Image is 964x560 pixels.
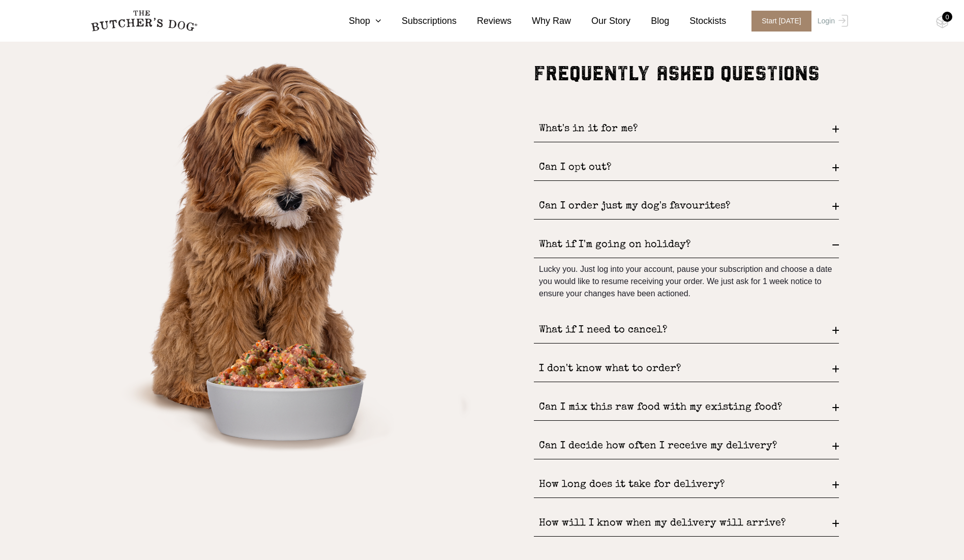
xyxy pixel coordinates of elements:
[571,14,630,28] a: Our Story
[511,14,571,28] a: Why Raw
[751,11,811,32] span: Start [DATE]
[534,258,839,305] div: Lucky you. Just log into your account, pause your subscription and choose a date you would like t...
[942,12,952,22] div: 0
[534,61,839,86] h3: FREQUENTLY ASKED QUESTIONS
[534,472,839,498] div: How long does it take for delivery?
[630,14,669,28] a: Blog
[741,11,815,32] a: Start [DATE]
[381,14,457,28] a: Subscriptions
[534,155,839,181] div: Can I opt out?
[534,116,839,142] div: What's in it for me?
[534,232,839,258] div: What if I'm going on holiday?
[534,356,839,382] div: I don't know what to order?
[669,14,726,28] a: Stockists
[815,11,848,32] a: Login
[328,14,381,28] a: Shop
[534,194,839,220] div: Can I order just my dog's favourites?
[936,15,949,28] img: TBD_Cart-Empty.png
[534,395,839,421] div: Can I mix this raw food with my existing food?
[534,318,839,344] div: What if I need to cancel?
[534,511,839,537] div: How will I know when my delivery will arrive?
[534,433,839,459] div: Can I decide how often I receive my delivery?
[457,14,511,28] a: Reviews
